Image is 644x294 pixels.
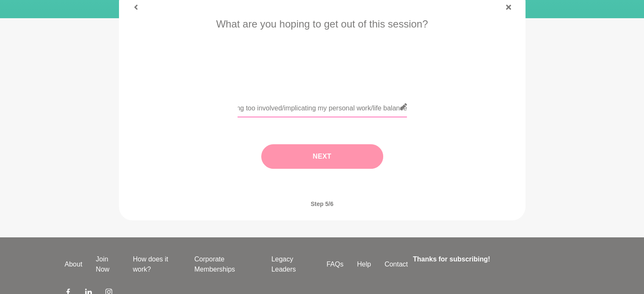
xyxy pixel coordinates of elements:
a: Help [350,259,378,269]
a: Contact [378,259,415,269]
h4: Thanks for subscribing! [413,254,574,264]
a: How does it work? [126,254,188,275]
span: Step 5/6 [301,191,344,217]
a: Legacy Leaders [265,254,320,275]
a: About [58,259,89,269]
a: Corporate Memberships [188,254,265,275]
p: What are you hoping to get out of this session? [131,16,514,32]
a: FAQs [320,259,350,269]
button: Next [261,144,383,169]
a: Join Now [89,254,126,275]
input: Be as detailed as possible! :) [238,96,407,117]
